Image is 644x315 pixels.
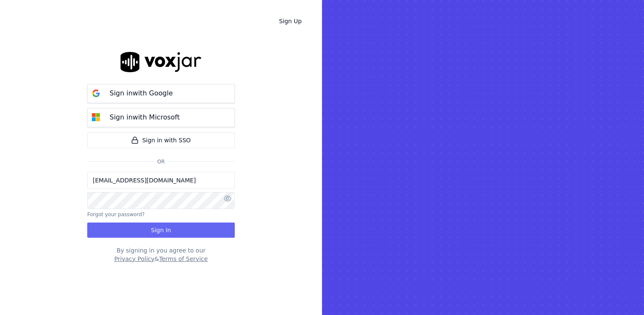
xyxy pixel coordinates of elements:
[87,246,235,263] div: By signing in you agree to our &
[88,109,105,126] img: microsoft Sign in button
[88,85,105,102] img: google Sign in button
[87,108,235,127] button: Sign inwith Microsoft
[110,112,180,122] p: Sign in with Microsoft
[87,172,235,189] input: Email
[87,223,235,238] button: Sign In
[121,52,201,72] img: logo
[154,158,168,165] span: Or
[114,255,154,263] button: Privacy Policy
[87,132,235,148] a: Sign in with SSO
[272,14,309,29] a: Sign Up
[87,84,235,103] button: Sign inwith Google
[159,255,207,263] button: Terms of Service
[87,211,145,218] button: Forgot your password?
[110,88,173,98] p: Sign in with Google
